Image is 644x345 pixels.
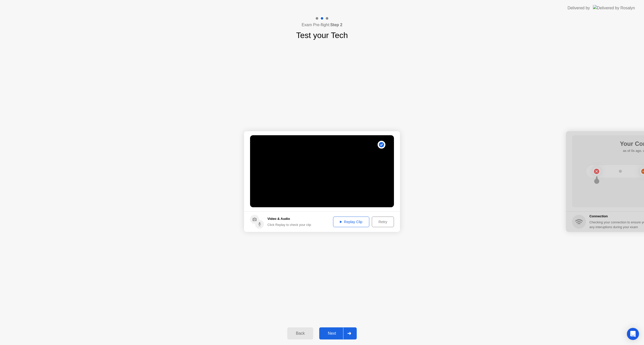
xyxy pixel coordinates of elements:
[330,23,342,27] b: Step 2
[568,5,590,11] div: Delivered by
[296,29,348,41] h1: Test your Tech
[287,327,313,339] button: Back
[319,327,357,339] button: Next
[627,328,639,340] div: Open Intercom Messenger
[374,220,392,224] div: Retry
[372,217,394,227] button: Retry
[333,217,369,227] button: Replay Clip
[321,331,343,336] div: Next
[267,222,311,227] div: Click Replay to check your clip
[267,216,311,221] h5: Video & Audio
[335,220,368,224] div: Replay Clip
[302,22,342,28] h4: Exam Pre-flight:
[289,331,312,336] div: Back
[593,5,635,11] img: Delivered by Rosalyn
